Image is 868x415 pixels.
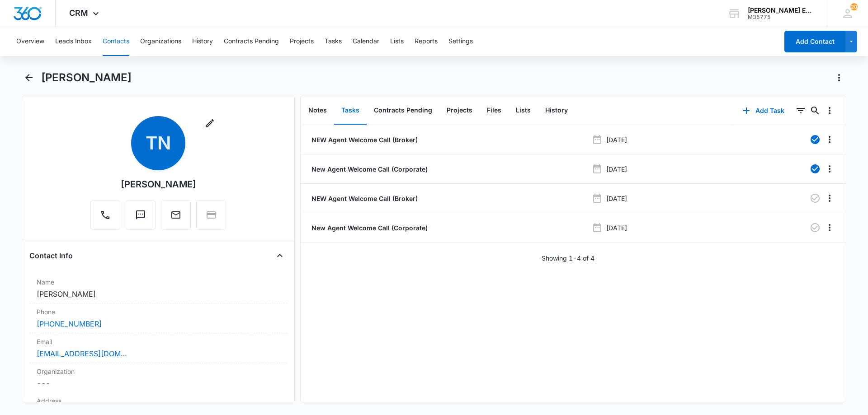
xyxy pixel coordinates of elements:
[367,97,439,125] button: Contracts Pending
[822,220,837,235] button: Overflow Menu
[37,337,280,346] label: Email
[301,97,334,125] button: Notes
[439,97,480,125] button: Projects
[509,97,538,125] button: Lists
[29,274,287,303] div: Name[PERSON_NAME]
[832,70,846,85] button: Actions
[822,132,837,147] button: Overflow Menu
[538,97,575,125] button: History
[37,367,280,376] label: Organization
[793,103,808,118] button: Filters
[29,363,287,392] div: Organization---
[448,27,473,56] button: Settings
[334,97,367,125] button: Tasks
[606,223,627,233] p: [DATE]
[310,135,418,145] a: NEW Agent Welcome Call (Broker)
[37,396,280,406] label: Address
[325,27,342,56] button: Tasks
[90,200,120,230] button: Call
[606,164,627,174] p: [DATE]
[55,27,92,56] button: Leads Inbox
[480,97,509,125] button: Files
[310,223,428,233] a: New Agent Welcome Call (Corporate)
[22,70,36,85] button: Back
[822,191,837,205] button: Overflow Menu
[606,135,627,145] p: [DATE]
[121,177,196,191] div: [PERSON_NAME]
[290,27,314,56] button: Projects
[126,214,156,222] a: Text
[822,162,837,176] button: Overflow Menu
[224,27,279,56] button: Contracts Pending
[103,27,129,56] button: Contacts
[29,333,287,363] div: Email[EMAIL_ADDRESS][DOMAIN_NAME]
[353,27,379,56] button: Calendar
[192,27,213,56] button: History
[273,248,287,263] button: Close
[310,164,428,174] a: New Agent Welcome Call (Corporate)
[29,303,287,333] div: Phone[PHONE_NUMBER]
[37,307,280,317] label: Phone
[69,8,88,18] span: CRM
[37,289,280,299] dd: [PERSON_NAME]
[37,348,127,359] a: [EMAIL_ADDRESS][DOMAIN_NAME]
[850,3,858,10] div: notifications count
[748,7,814,14] div: account name
[126,200,156,230] button: Text
[161,200,191,230] button: Email
[822,103,837,118] button: Overflow Menu
[37,318,102,329] a: [PHONE_NUMBER]
[748,14,814,20] div: account id
[542,253,594,263] p: Showing 1-4 of 4
[140,27,181,56] button: Organizations
[310,194,418,203] a: NEW Agent Welcome Call (Broker)
[37,378,280,389] dd: ---
[734,100,793,121] button: Add Task
[850,3,858,10] span: 20
[37,277,280,287] label: Name
[161,214,191,222] a: Email
[29,250,73,261] h4: Contact Info
[41,71,132,84] h1: [PERSON_NAME]
[784,31,845,52] button: Add Contact
[808,103,822,118] button: Search...
[16,27,44,56] button: Overview
[415,27,438,56] button: Reports
[131,116,185,170] span: TN
[90,214,120,222] a: Call
[390,27,404,56] button: Lists
[606,194,627,203] p: [DATE]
